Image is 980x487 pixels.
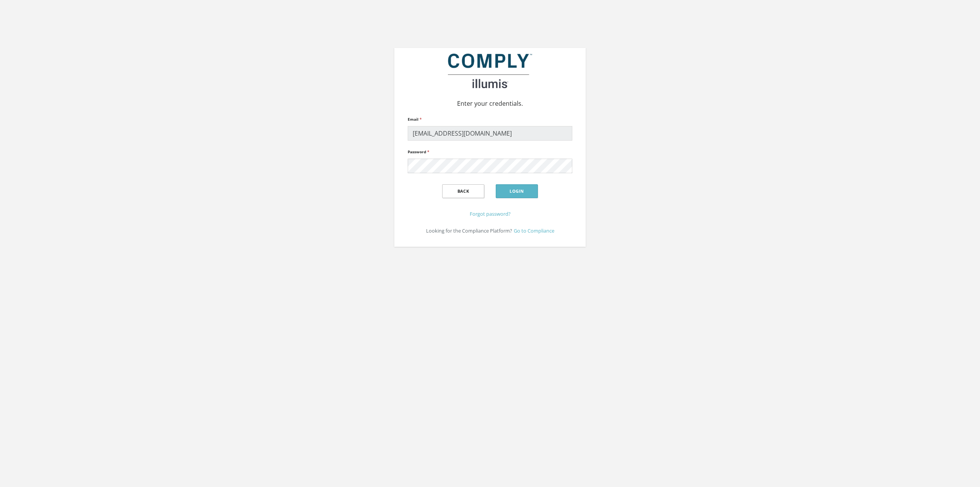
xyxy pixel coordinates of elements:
p: Enter your credentials. [400,99,580,108]
a: Go to Compliance [514,227,554,234]
label: Password [408,147,429,157]
small: Looking for the Compliance Platform? [426,227,512,234]
img: illumis [448,54,532,88]
button: Back [442,184,484,198]
a: Forgot password? [470,210,511,217]
button: Login [496,184,538,198]
label: Email [408,114,421,125]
